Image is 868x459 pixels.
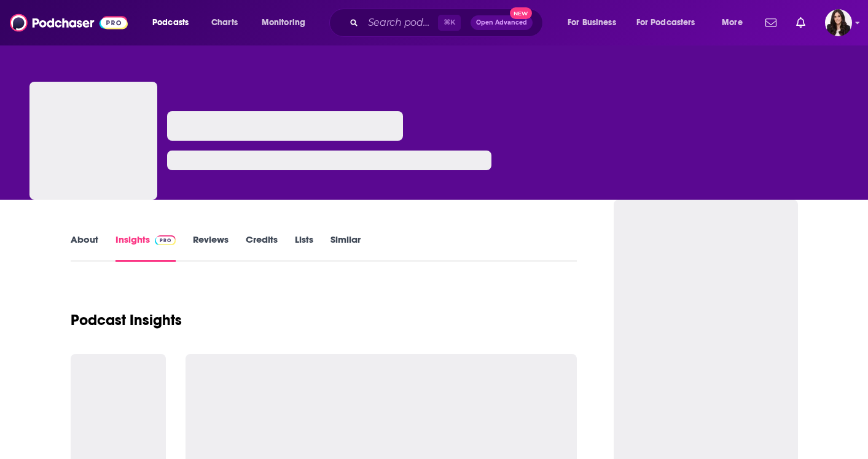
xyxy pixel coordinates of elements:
button: open menu [559,13,631,33]
button: open menu [253,13,321,33]
span: New [510,7,532,19]
span: For Business [568,14,616,31]
span: More [722,14,743,31]
a: Show notifications dropdown [760,12,781,33]
h1: Podcast Insights [71,311,182,329]
a: About [71,233,98,262]
a: Similar [330,233,361,262]
img: Podchaser Pro [155,235,176,245]
span: Logged in as RebeccaShapiro [825,9,852,36]
button: Open AdvancedNew [471,15,533,30]
a: Credits [246,233,278,262]
a: Show notifications dropdown [791,12,810,33]
button: open menu [628,13,713,33]
button: Show profile menu [825,9,852,36]
span: ⌘ K [438,15,461,31]
span: Podcasts [152,14,189,31]
a: Charts [203,13,245,33]
button: open menu [144,13,205,33]
span: Charts [211,14,238,31]
span: Open Advanced [476,20,527,26]
a: Lists [295,233,313,262]
span: For Podcasters [636,14,695,31]
div: Search podcasts, credits, & more... [341,9,555,37]
input: Search podcasts, credits, & more... [363,13,438,33]
span: Monitoring [262,14,305,31]
img: Podchaser - Follow, Share and Rate Podcasts [10,11,128,34]
img: User Profile [825,9,852,36]
a: InsightsPodchaser Pro [115,233,176,262]
a: Reviews [193,233,229,262]
button: open menu [713,13,758,33]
